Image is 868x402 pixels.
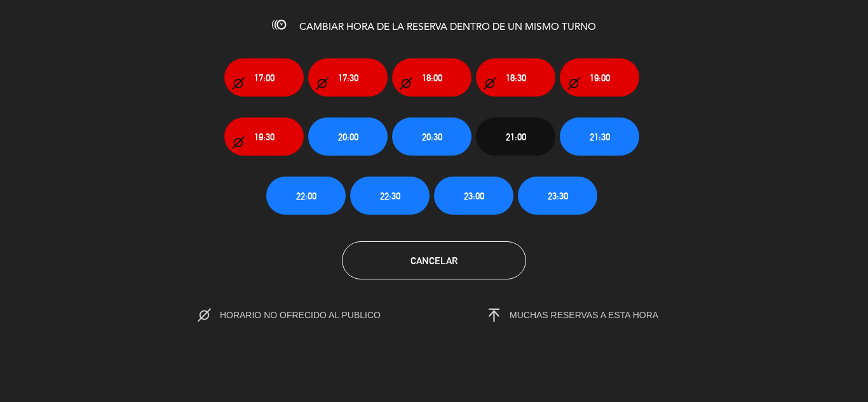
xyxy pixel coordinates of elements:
[464,189,484,203] span: 23:00
[342,241,526,279] button: Cancelar
[308,117,388,156] button: 20:00
[422,130,442,144] span: 20:30
[510,310,658,320] span: MUCHAS RESERVAS A ESTA HORA
[308,58,388,97] button: 17:30
[266,177,346,215] button: 22:00
[254,70,275,85] span: 17:00
[560,117,639,156] button: 21:30
[590,70,610,85] span: 19:00
[224,117,304,156] button: 19:30
[296,189,316,203] span: 22:00
[220,310,407,320] span: HORARIO NO OFRECIDO AL PUBLICO
[434,177,513,215] button: 23:00
[350,177,430,215] button: 22:30
[338,70,358,85] span: 17:30
[392,117,471,156] button: 20:30
[476,58,555,97] button: 18:30
[560,58,639,97] button: 19:00
[506,70,526,85] span: 18:30
[410,255,458,266] span: Cancelar
[548,189,568,203] span: 23:30
[380,189,400,203] span: 22:30
[338,130,358,144] span: 20:00
[518,177,597,215] button: 23:30
[254,130,275,144] span: 19:30
[476,117,555,156] button: 21:00
[392,58,471,97] button: 18:00
[590,130,610,144] span: 21:30
[224,58,304,97] button: 17:00
[299,22,596,32] span: CAMBIAR HORA DE LA RESERVA DENTRO DE UN MISMO TURNO
[422,70,442,85] span: 18:00
[506,130,526,144] span: 21:00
